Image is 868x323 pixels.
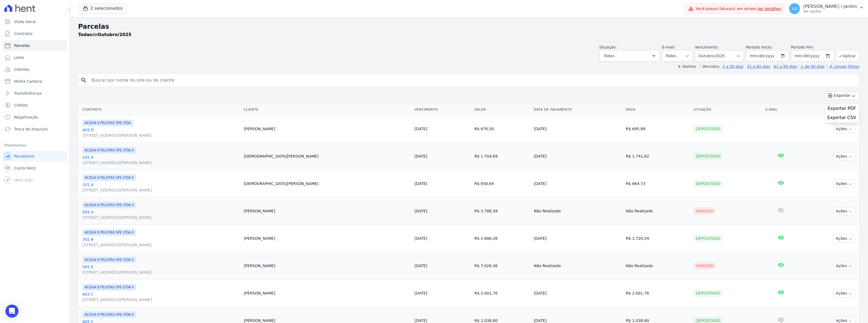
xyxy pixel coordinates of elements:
a: ✗ Limpar Filtros [827,64,859,69]
span: ACQUA 8 PELOTAS SPE LTDA II [82,174,136,181]
label: ↯ Atalhos [678,64,696,69]
td: [DATE] [532,115,624,143]
th: Situação [691,104,763,115]
strong: Outubro/2025 [98,32,132,37]
a: 603 C[STREET_ADDRESS][PERSON_NAME] [82,292,240,302]
span: ACQUA 8 PELOTAS SPE LTDA II [82,284,136,290]
div: Depositado [694,125,723,133]
span: ACQUA 8 PELOTAS SPE LTDA II [82,229,136,236]
a: + de 90 dias [800,64,825,69]
label: Vencidos: [700,64,720,69]
a: 603 D[STREET_ADDRESS][PERSON_NAME] [82,127,240,138]
td: Não Realizado [624,252,691,280]
span: [STREET_ADDRESS][PERSON_NAME] [82,187,240,193]
button: LG [PERSON_NAME] i Jardim Ver opções [785,1,868,16]
a: [DATE] [414,209,427,213]
p: de [78,31,131,38]
a: Exportar CSV [827,115,857,121]
span: ACQUA 8 PELOTAS SPE LTDA [82,120,133,126]
strong: Todas [78,32,92,37]
button: 2 selecionados [78,3,127,14]
span: Lotes [14,55,24,60]
a: Recebíveis [2,151,67,162]
td: [PERSON_NAME] [242,115,412,143]
td: Não Realizado [532,197,624,225]
div: Vencido [694,207,716,215]
div: Plataformas [4,142,65,149]
span: [STREET_ADDRESS][PERSON_NAME] [82,215,240,220]
a: Crédito [2,100,67,111]
a: [DATE] [414,154,427,158]
td: R$ 3.786,39 [472,197,532,225]
a: Parcelas [2,40,67,51]
a: 1 a 30 dias [723,64,743,69]
th: Data de Pagamento [532,104,624,115]
p: [PERSON_NAME] i Jardim [803,4,857,9]
label: Situação: [599,45,617,49]
span: Exportar PDF [828,106,856,111]
td: [DEMOGRAPHIC_DATA][PERSON_NAME] [242,143,412,170]
a: [DATE] [414,236,427,241]
span: Negativação [14,114,38,120]
div: Depositado [694,235,723,242]
span: ACQUA 8 PELOTAS SPE LTDA II [82,257,136,263]
td: R$ 695,89 [624,115,691,143]
a: [DATE] [414,127,427,131]
span: Exportar CSV [827,115,856,120]
td: R$ 1.704,69 [472,143,532,170]
span: [STREET_ADDRESS][PERSON_NAME] [82,270,240,275]
td: R$ 2.001,76 [624,280,691,307]
a: Contratos [2,28,67,39]
td: [DATE] [532,143,624,170]
a: Transferências [2,88,67,99]
div: Depositado [694,289,723,297]
button: Ações [833,207,855,215]
div: Depositado [694,152,723,160]
span: [STREET_ADDRESS][PERSON_NAME] [82,160,240,165]
div: Open Intercom Messenger [5,305,18,318]
td: [PERSON_NAME] [242,252,412,280]
td: [DATE] [532,280,624,307]
button: Ações [833,125,855,133]
td: [DATE] [532,225,624,252]
label: Período Fim: [791,44,834,50]
td: [PERSON_NAME] [242,225,412,252]
label: Vencimento: [695,45,719,49]
span: Visão Geral [14,19,36,24]
td: R$ 2.001,76 [472,280,532,307]
span: ACQUA 8 PELOTAS SPE LTDA II [82,311,136,318]
h2: Parcelas [78,22,859,31]
i: search [81,77,87,84]
label: Período Inicío: [746,45,773,49]
div: Vencido [694,262,716,270]
td: R$ 664,73 [624,170,691,197]
a: Clientes [2,64,67,75]
a: [DATE] [414,181,427,186]
a: Visão Geral [2,16,67,27]
input: Buscar por nome do lote ou do cliente [88,75,857,86]
a: Conta Hent [2,163,67,174]
a: Exportar PDF [828,106,857,112]
span: ACQUA 8 PELOTAS SPE LTDA II [82,147,136,153]
div: Depositado [694,180,723,187]
a: Minha Carteira [2,76,67,87]
span: Todos [604,53,614,59]
th: Vencimento [412,104,472,115]
th: Contrato [78,104,242,115]
button: Ações [833,262,855,270]
td: [DATE] [532,170,624,197]
a: 701 B[STREET_ADDRESS][PERSON_NAME] [82,237,240,248]
a: Negativação [2,112,67,123]
span: LG [792,7,797,11]
span: Você possui fatura(s) em atraso. [696,6,781,12]
td: Não Realizado [624,197,691,225]
span: [STREET_ADDRESS][PERSON_NAME] [82,297,240,302]
span: Crédito [14,103,28,108]
td: [DEMOGRAPHIC_DATA][PERSON_NAME] [242,170,412,197]
td: R$ 7.028,36 [472,252,532,280]
span: Recebíveis [14,153,34,159]
td: [PERSON_NAME] [242,280,412,307]
button: Todos [599,50,660,62]
a: 101 A[STREET_ADDRESS][PERSON_NAME] [82,182,240,193]
td: R$ 1.741,62 [624,143,691,170]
